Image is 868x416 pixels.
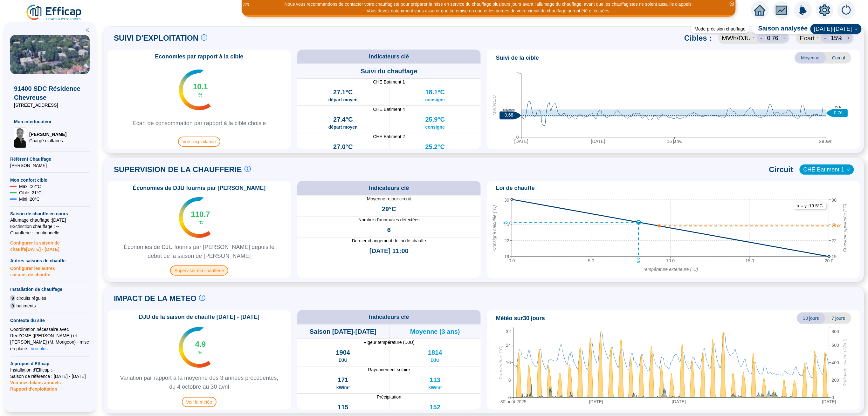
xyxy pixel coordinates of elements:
span: °C [198,219,203,226]
span: Variation par rapport à la moyenne des 3 années précédentes, du 4 octobre au 30 avril [110,373,288,391]
span: % [198,92,202,98]
span: Economies par rapport à la cible [151,52,247,61]
span: 0.76 [767,34,778,43]
span: Maxi : 22 °C [19,183,41,190]
span: kW/m² [336,384,350,391]
span: 15 % [831,34,843,43]
tspan: 0 [508,395,511,400]
span: Indicateurs clé [369,312,409,321]
span: Voir l'exploitation [178,137,220,147]
tspan: 800 [832,329,839,334]
div: - [757,34,766,43]
span: DJU [339,357,348,363]
span: Rigeur température (DJU) [297,339,481,346]
span: Référent Chauffage [10,156,90,162]
span: SUIVI D'EXPLOITATION [114,33,198,43]
span: 6 [387,225,391,234]
span: info-circle [199,295,205,301]
span: % [198,349,202,356]
span: Moyenne (3 ans) [410,327,460,336]
span: départ moyen [328,97,358,103]
tspan: 24 [506,343,511,348]
span: Rayonnement solaire [297,366,481,373]
span: départ moyen [328,124,358,130]
tspan: 200 [832,378,839,383]
tspan: 5.0 [588,258,595,263]
tspan: 15.0 [746,258,754,263]
img: indicateur températures [179,197,211,238]
span: 2024-2025 [814,24,858,34]
div: Nous vous recommandons de contacter votre chauffagiste pour préparer la mise en service du chauff... [285,1,693,8]
div: Coordination nécessaire avec ReeZOME ([PERSON_NAME]) et [PERSON_NAME] (M. Morigeon) - mise en pla... [10,326,90,352]
span: Allumage chauffage : [DATE] [10,217,90,223]
span: DJU de la saison de chauffe [DATE] - [DATE] [135,312,263,321]
span: Saison [DATE]-[DATE] [310,327,376,336]
span: 171 [338,375,348,384]
img: indicateur températures [179,70,211,110]
span: Mon interlocuteur [14,118,86,125]
tspan: 32 [506,329,511,334]
tspan: 19 [504,254,509,259]
span: IMPACT DE LA METEO [114,293,196,304]
span: setting [819,4,830,16]
span: 91400 SDC Résidence Chevreuse [14,84,86,102]
span: Contexte du site [10,317,90,324]
span: 18.1°C [425,88,445,97]
div: - [821,34,830,43]
span: Installation d'Efficap : -- [10,367,90,373]
text: 0.68 [505,112,513,117]
span: CHE Batiment 2 [297,133,481,140]
span: 27.0°C [333,142,353,151]
span: Loi de chauffe [496,184,535,192]
span: 113 [430,375,440,384]
img: alerts [794,1,812,19]
span: 29°C [382,205,396,213]
span: Saison de chauffe en cours [10,211,90,217]
span: Économies de DJU fournis par [PERSON_NAME] depuis le début de la saison de [PERSON_NAME] [110,243,288,260]
span: Installation de chauffage [10,286,90,292]
span: Suivi du chauffage [361,67,417,76]
span: Mini : 20 °C [19,196,40,202]
span: Cible : 21 °C [19,190,42,196]
span: 1814 [428,348,442,357]
text: 8.0 [637,257,641,263]
text: Cible [835,106,842,109]
span: Exctinction chauffage : -- [10,223,90,230]
span: 4.9 [195,339,206,349]
tspan: 0.0 [509,258,515,263]
span: Saison de référence : [DATE] - [DATE] [10,373,90,379]
tspan: MWh/DJU [492,95,497,116]
span: 9 [10,295,15,301]
span: 9 [10,303,15,309]
text: 25.7 [504,220,511,225]
span: CHE Batiment 1 [803,165,850,174]
i: 2 / 3 [243,2,249,7]
tspan: Consigne calculée (°C) [492,205,497,251]
span: 110.7 [191,209,210,219]
span: Superviser ma chaufferie [170,265,228,276]
text: 0.76 [834,110,843,115]
tspan: 2 [516,71,519,76]
span: Chaufferie : fonctionnelle [10,230,90,236]
span: Indicateurs clé [369,184,409,192]
tspan: 22 [832,238,837,243]
tspan: 8 [508,378,511,383]
span: Cibles : [684,33,712,43]
span: home [754,4,766,16]
span: [PERSON_NAME] [29,131,66,138]
tspan: 400 [832,360,839,365]
text: x = y : 19.5 °C [797,203,823,208]
tspan: [DATE] [672,399,686,404]
text: Moyenne [503,108,515,111]
span: Ecart : [800,34,818,43]
span: 30 jours [797,312,825,324]
tspan: [DATE] [514,139,528,144]
span: consigne [425,97,445,103]
span: Configurer la saison de chauffe [DATE] - [DATE] [10,236,90,252]
tspan: 16 [506,360,511,365]
span: Voir la météo [182,397,217,407]
tspan: [DATE] [589,399,603,404]
span: 25.9°C [425,115,445,124]
span: 25.2°C [425,142,445,151]
span: 10.1 [193,82,208,92]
